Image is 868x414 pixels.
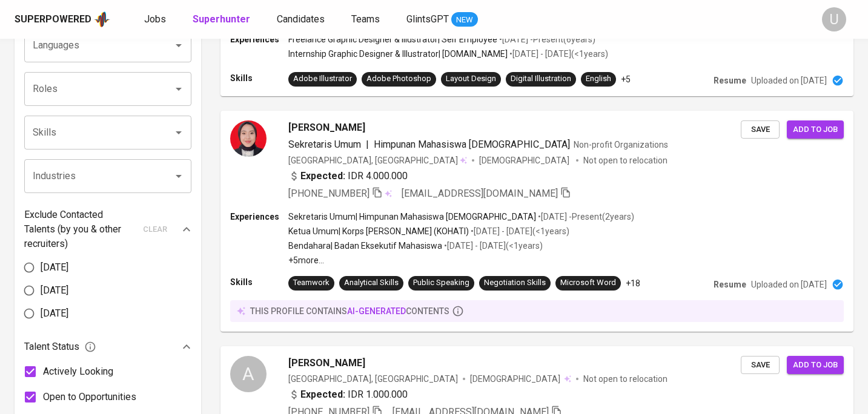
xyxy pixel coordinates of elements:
[451,14,478,26] span: NEW
[511,73,571,85] div: Digital Illustration
[288,154,467,166] div: [GEOGRAPHIC_DATA], [GEOGRAPHIC_DATA]
[94,10,110,28] img: app logo
[288,48,508,60] p: Internship Graphic Designer & Illustrator | [DOMAIN_NAME]
[170,124,187,141] button: Open
[15,10,110,28] a: Superpoweredapp logo
[230,211,288,223] p: Experiences
[374,139,570,150] span: Himpunan Mahasiswa [DEMOGRAPHIC_DATA]
[621,73,631,85] p: +5
[751,278,827,291] p: Uploaded on [DATE]
[793,358,838,372] span: Add to job
[41,283,68,298] span: [DATE]
[24,335,191,359] div: Talent Status
[277,13,325,25] span: Candidates
[366,137,369,152] span: |
[536,211,634,223] p: • [DATE] - Present ( 2 years )
[288,373,458,385] div: [GEOGRAPHIC_DATA], [GEOGRAPHIC_DATA]
[469,225,569,237] p: • [DATE] - [DATE] ( <1 years )
[479,154,571,166] span: [DEMOGRAPHIC_DATA]
[442,240,543,252] p: • [DATE] - [DATE] ( <1 years )
[24,208,136,251] p: Exclude Contacted Talents (by you & other recruiters)
[787,120,844,139] button: Add to job
[277,12,327,27] a: Candidates
[484,277,546,289] div: Negotiation Skills
[300,387,345,402] b: Expected:
[41,260,68,275] span: [DATE]
[560,277,616,289] div: Microsoft Word
[170,80,187,97] button: Open
[24,340,96,354] span: Talent Status
[144,13,166,25] span: Jobs
[170,168,187,185] button: Open
[583,373,668,385] p: Not open to relocation
[144,12,168,27] a: Jobs
[230,356,267,392] div: A
[288,240,442,252] p: Bendahara | Badan Eksekutif Mahasiswa
[344,277,399,289] div: Analytical Skills
[508,48,608,60] p: • [DATE] - [DATE] ( <1 years )
[288,211,536,223] p: Sekretaris Umum | Himpunan Mahasiswa [DEMOGRAPHIC_DATA]
[288,33,497,45] p: Freelance Graphic Designer & Illustrator | Self Employee
[293,73,352,85] div: Adobe Illustrator
[751,74,827,87] p: Uploaded on [DATE]
[747,123,774,137] span: Save
[714,278,746,291] p: Resume
[43,390,136,404] span: Open to Opportunities
[497,33,595,45] p: • [DATE] - Present ( 6 years )
[293,277,330,289] div: Teamwork
[747,358,774,372] span: Save
[220,111,853,332] a: [PERSON_NAME]Sekretaris Umum|Himpunan Mahasiswa [DEMOGRAPHIC_DATA]Non-profit Organizations[GEOGRA...
[170,37,187,54] button: Open
[230,33,288,45] p: Experiences
[787,356,844,375] button: Add to job
[714,74,746,87] p: Resume
[288,188,369,199] span: [PHONE_NUMBER]
[470,373,562,385] span: [DEMOGRAPHIC_DATA]
[406,13,449,25] span: GlintsGPT
[402,188,558,199] span: [EMAIL_ADDRESS][DOMAIN_NAME]
[351,12,382,27] a: Teams
[250,305,449,317] p: this profile contains contents
[822,7,846,31] div: U
[288,254,634,266] p: +5 more ...
[288,120,365,135] span: [PERSON_NAME]
[230,120,267,157] img: 41f8178d8e929f049f4520dd6bcc7dae.jpg
[351,13,380,25] span: Teams
[193,12,253,27] a: Superhunter
[583,154,668,166] p: Not open to relocation
[41,306,68,321] span: [DATE]
[288,356,365,370] span: [PERSON_NAME]
[230,72,288,84] p: Skills
[288,225,469,237] p: Ketua Umum | Korps [PERSON_NAME] (KOHATI)
[347,306,406,316] span: AI-generated
[793,123,838,137] span: Add to job
[574,140,668,149] span: Non-profit Organizations
[193,13,250,25] b: Superhunter
[741,356,780,375] button: Save
[288,139,361,150] span: Sekretaris Umum
[413,277,469,289] div: Public Speaking
[366,73,431,85] div: Adobe Photoshop
[230,276,288,288] p: Skills
[406,12,478,27] a: GlintsGPT NEW
[446,73,496,85] div: Layout Design
[741,120,780,139] button: Save
[300,169,345,183] b: Expected:
[24,208,191,251] div: Exclude Contacted Talents (by you & other recruiters)clear
[43,364,113,379] span: Actively Looking
[626,277,640,289] p: +18
[586,73,611,85] div: English
[15,13,91,27] div: Superpowered
[288,169,408,183] div: IDR 4.000.000
[288,387,408,402] div: IDR 1.000.000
